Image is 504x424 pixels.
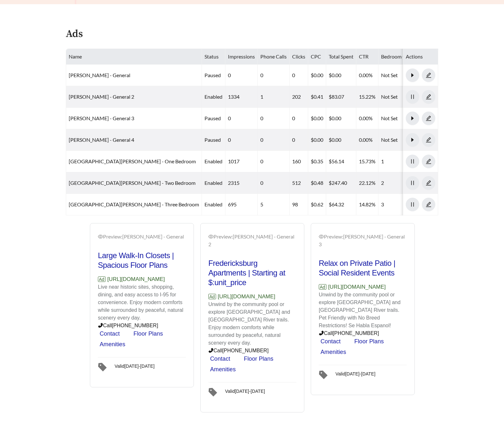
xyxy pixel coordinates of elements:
p: [URL][DOMAIN_NAME] [98,275,186,284]
span: phone [319,330,324,336]
span: edit [422,137,435,143]
p: [URL][DOMAIN_NAME] [319,283,407,291]
button: pause [406,155,419,168]
a: Floor Plans [354,338,384,345]
th: Name [66,49,202,65]
span: edit [422,72,435,78]
button: caret-right [406,68,419,82]
span: paused [204,72,221,78]
span: edit [422,115,435,121]
h2: Relax on Private Patio | Social Resident Events [319,258,407,278]
a: Contact [320,338,341,345]
td: 0.00% [356,129,378,151]
span: caret-right [406,137,419,143]
td: $0.62 [308,194,326,215]
a: [GEOGRAPHIC_DATA][PERSON_NAME] - Three Bedroom [69,201,199,207]
th: Impressions [225,49,258,65]
a: Contact [100,330,120,337]
span: CTR [359,53,369,59]
a: Valid[DATE]-[DATE] [319,365,407,383]
p: Call [PHONE_NUMBER] [208,347,296,355]
th: Clicks [290,49,308,65]
div: Valid [DATE] - [DATE] [115,361,154,369]
a: edit [422,72,435,78]
button: pause [406,90,419,104]
a: [GEOGRAPHIC_DATA][PERSON_NAME] - One Bedroom [69,158,196,164]
span: eye [98,234,103,239]
td: Not Set [378,65,420,86]
td: 1017 [225,151,258,172]
a: Amenities [100,341,125,347]
td: 2315 [225,172,258,194]
span: enabled [204,201,222,207]
p: [URL][DOMAIN_NAME] [208,293,296,301]
th: Total Spent [326,49,356,65]
p: Unwind by the community pool or explore [GEOGRAPHIC_DATA] and [GEOGRAPHIC_DATA] River trails. Pet... [319,291,407,329]
span: paused [204,115,221,121]
th: Actions [403,49,438,65]
td: $0.00 [308,129,326,151]
span: tag [319,366,333,383]
p: Live near historic sites, shopping, dining, and easy access to I-95 for convenience. Enjoy modern... [98,283,186,322]
span: CPC [311,53,321,59]
a: Amenities [210,366,236,373]
span: tag [98,359,112,375]
a: Floor Plans [134,330,163,337]
button: caret-right [406,133,419,147]
button: edit [422,155,435,168]
button: pause [406,176,419,190]
td: 0.00% [356,108,378,129]
h2: Fredericksburg Apartments | Starting at $:unit_price [208,258,296,287]
span: edit [422,158,435,164]
a: [PERSON_NAME] - General 4 [69,137,134,143]
td: 0 [290,129,308,151]
span: Ad [208,294,216,299]
div: Preview: [PERSON_NAME] - General [98,233,186,240]
button: edit [422,133,435,147]
a: edit [422,137,435,143]
td: 14.82% [356,194,378,215]
span: paused [204,137,221,143]
span: edit [422,202,435,207]
span: phone [98,323,103,328]
td: 22.12% [356,172,378,194]
td: 0 [258,172,290,194]
span: Ad [98,276,106,282]
span: Ad [319,284,326,290]
td: 202 [290,86,308,108]
span: enabled [204,94,222,100]
a: edit [422,180,435,186]
td: $56.14 [326,151,356,172]
span: eye [208,234,213,239]
button: edit [422,198,435,211]
td: 0 [258,129,290,151]
td: 0 [290,65,308,86]
p: Call [PHONE_NUMBER] [98,322,186,329]
span: edit [422,94,435,100]
td: Not Set [378,86,420,108]
a: Valid[DATE]-[DATE] [98,357,186,375]
td: $0.35 [308,151,326,172]
td: 15.22% [356,86,378,108]
td: 2 [378,172,420,194]
a: [PERSON_NAME] - General 2 [69,94,134,100]
td: 1334 [225,86,258,108]
button: edit [422,90,435,104]
td: 1 [378,151,420,172]
span: phone [208,348,213,353]
td: $247.40 [326,172,356,194]
a: Valid[DATE]-[DATE] [208,382,296,401]
a: edit [422,201,435,207]
td: $83.07 [326,86,356,108]
span: caret-right [406,115,419,121]
span: pause [406,180,419,186]
div: Preview: [PERSON_NAME] - General 2 [208,233,296,248]
button: edit [422,68,435,82]
td: 0.00% [356,65,378,86]
a: edit [422,158,435,164]
td: Not Set [378,129,420,151]
p: Unwind by the community pool or explore [GEOGRAPHIC_DATA] and [GEOGRAPHIC_DATA] River trails. Enj... [208,301,296,347]
td: 0 [258,108,290,129]
td: 0 [225,65,258,86]
span: edit [422,180,435,186]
